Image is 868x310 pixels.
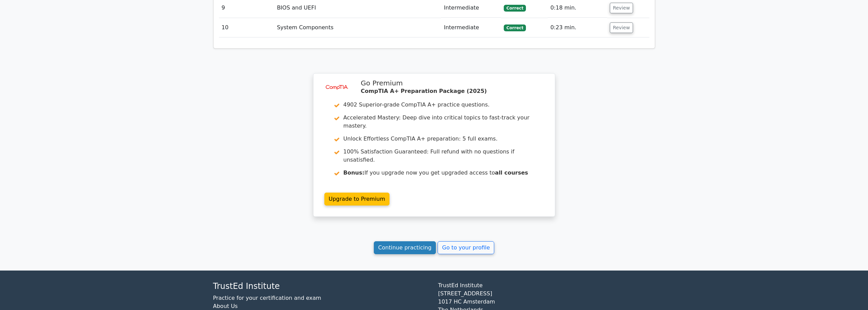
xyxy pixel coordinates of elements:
a: Upgrade to Premium [324,193,390,206]
button: Review [610,22,633,33]
td: 10 [219,18,274,37]
span: Correct [504,5,526,12]
a: Go to your profile [438,241,494,254]
h4: TrustEd Institute [213,281,430,291]
a: About Us [213,303,238,309]
button: Review [610,3,633,13]
a: Practice for your certification and exam [213,295,321,301]
span: Correct [504,25,526,31]
td: Intermediate [441,18,501,37]
td: 0:23 min. [548,18,607,37]
a: Continue practicing [374,241,436,254]
td: System Components [274,18,441,37]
